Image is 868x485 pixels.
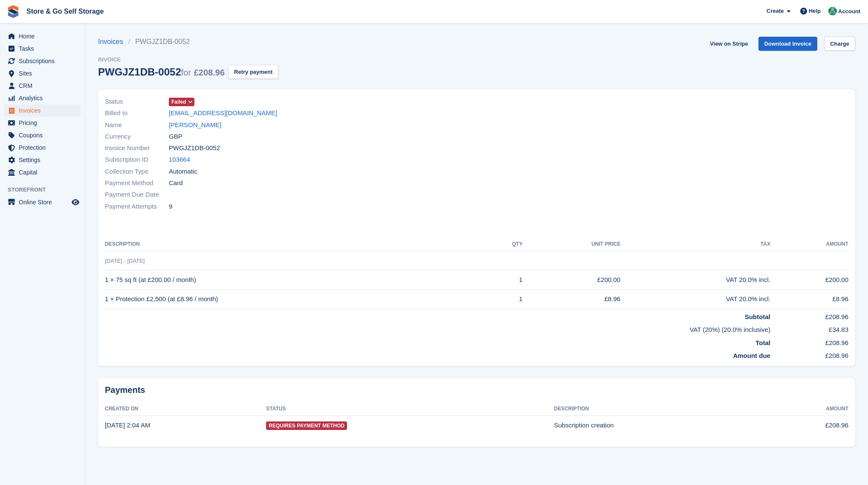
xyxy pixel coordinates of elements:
[19,196,70,208] span: Online Store
[766,402,848,416] th: Amount
[4,67,81,79] a: menu
[169,132,182,142] span: GBP
[105,385,848,395] h2: Payments
[770,322,848,335] td: £34.83
[758,37,818,51] a: Download Invoice
[770,348,848,361] td: £208.96
[19,55,70,67] span: Subscriptions
[4,55,81,67] a: menu
[770,308,848,322] td: £208.96
[105,290,487,309] td: 1 × Protection £2,500 (at £8.96 / month)
[487,270,522,290] td: 1
[19,43,70,55] span: Tasks
[105,132,169,142] span: Currency
[171,98,186,106] span: Failed
[745,313,770,320] strong: Subtotal
[8,186,85,194] span: Storefront
[19,30,70,42] span: Home
[767,7,784,15] span: Create
[4,43,81,55] a: menu
[19,67,70,79] span: Sites
[105,238,487,251] th: Description
[766,416,848,435] td: £208.96
[620,275,770,285] div: VAT 20.0% incl.
[105,258,145,264] span: [DATE] - [DATE]
[4,105,81,116] a: menu
[266,402,554,416] th: Status
[169,202,172,212] span: 9
[105,402,266,416] th: Created On
[19,105,70,116] span: Invoices
[105,202,169,212] span: Payment Attempts
[4,129,81,141] a: menu
[706,37,751,51] a: View on Stripe
[809,7,821,15] span: Help
[169,120,221,130] a: [PERSON_NAME]
[105,421,150,429] time: 2025-09-11 01:04:19 UTC
[487,290,522,309] td: 1
[98,66,225,78] div: PWGJZ1DB-0052
[19,80,70,92] span: CRM
[19,92,70,104] span: Analytics
[105,155,169,165] span: Subscription ID
[19,117,70,129] span: Pricing
[105,270,487,290] td: 1 × 75 sq ft (at £200.00 / month)
[770,270,848,290] td: £200.00
[228,65,278,79] button: Retry payment
[554,402,766,416] th: Description
[105,108,169,118] span: Billed to
[523,238,621,251] th: Unit Price
[620,294,770,304] div: VAT 20.0% incl.
[4,166,81,178] a: menu
[4,117,81,129] a: menu
[770,335,848,348] td: £208.96
[4,154,81,166] a: menu
[824,37,855,51] a: Charge
[105,178,169,188] span: Payment Method
[23,4,107,18] a: Store & Go Self Storage
[4,30,81,42] a: menu
[620,238,770,251] th: Tax
[4,92,81,104] a: menu
[70,197,81,207] a: Preview store
[4,196,81,208] a: menu
[169,178,183,188] span: Card
[7,5,20,18] img: stora-icon-8386f47178a22dfd0bd8f6a31ec36ba5ce8667c1dd55bd0f319d3a0aa187defe.svg
[105,167,169,177] span: Collection Type
[19,129,70,141] span: Coupons
[105,120,169,130] span: Name
[98,37,128,47] a: Invoices
[487,238,522,251] th: QTY
[169,167,197,177] span: Automatic
[19,154,70,166] span: Settings
[169,108,277,118] a: [EMAIL_ADDRESS][DOMAIN_NAME]
[194,68,225,77] span: £208.96
[733,352,770,359] strong: Amount due
[98,37,278,47] nav: breadcrumbs
[828,7,837,15] img: Adeel Hussain
[98,55,278,64] span: Invoice
[181,68,191,77] span: for
[4,142,81,154] a: menu
[838,7,860,16] span: Account
[169,143,220,153] span: PWGJZ1DB-0052
[4,80,81,92] a: menu
[19,142,70,154] span: Protection
[523,270,621,290] td: £200.00
[169,155,190,165] a: 103664
[105,97,169,107] span: Status
[770,238,848,251] th: Amount
[770,290,848,309] td: £8.96
[755,339,770,346] strong: Total
[169,97,194,107] a: Failed
[266,421,347,430] span: Requires Payment Method
[523,290,621,309] td: £8.96
[105,322,770,335] td: VAT (20%) (20.0% inclusive)
[19,166,70,178] span: Capital
[554,416,766,435] td: Subscription creation
[105,190,169,200] span: Payment Due Date
[105,143,169,153] span: Invoice Number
